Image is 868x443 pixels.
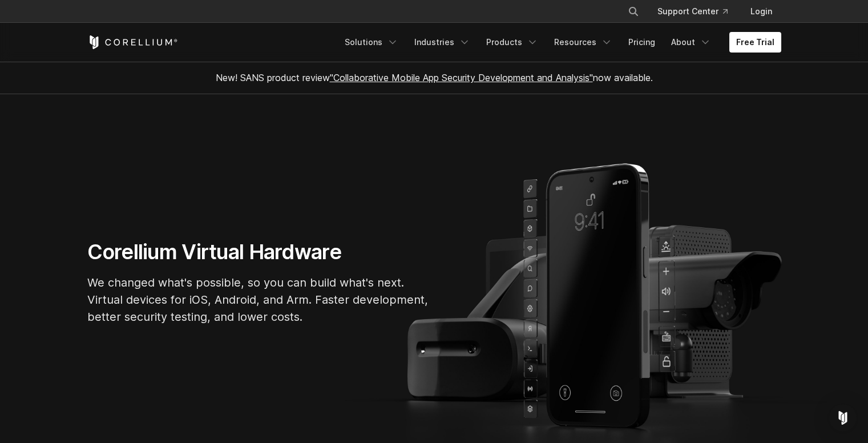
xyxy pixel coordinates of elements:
div: Navigation Menu [614,1,781,22]
a: Products [479,32,545,53]
a: Login [741,1,781,22]
a: Support Center [648,1,737,22]
a: Corellium Home [87,35,178,49]
a: Free Trial [729,32,781,53]
a: Resources [547,32,619,53]
a: Solutions [338,32,405,53]
h1: Corellium Virtual Hardware [87,239,430,265]
p: We changed what's possible, so you can build what's next. Virtual devices for iOS, Android, and A... [87,274,430,325]
span: New! SANS product review now available. [216,72,653,83]
div: Open Intercom Messenger [829,404,857,432]
a: About [664,32,718,53]
a: Industries [407,32,477,53]
a: "Collaborative Mobile App Security Development and Analysis" [330,72,593,83]
a: Pricing [621,32,662,53]
button: Search [623,1,644,22]
div: Navigation Menu [338,32,781,53]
